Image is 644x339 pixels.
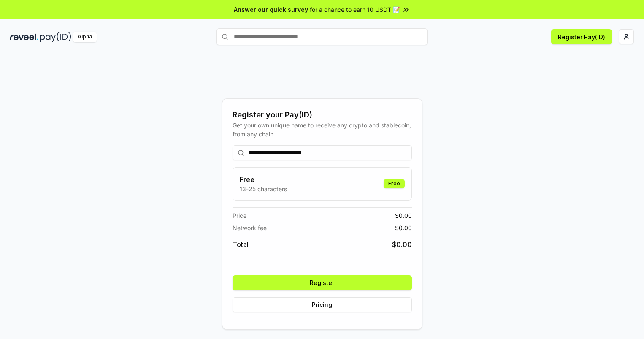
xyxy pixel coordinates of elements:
[73,32,97,42] div: Alpha
[233,121,412,138] div: Get your own unique name to receive any crypto and stablecoin, from any chain
[233,275,412,290] button: Register
[40,32,71,42] img: pay_id
[233,297,412,312] button: Pricing
[310,5,400,14] span: for a chance to earn 10 USDT 📝
[234,5,308,14] span: Answer our quick survey
[233,211,246,220] span: Price
[551,29,612,44] button: Register Pay(ID)
[395,211,412,220] span: $ 0.00
[395,223,412,232] span: $ 0.00
[233,239,249,250] span: Total
[384,179,405,188] div: Free
[233,109,412,121] div: Register your Pay(ID)
[10,32,38,42] img: reveel_dark
[392,239,412,250] span: $ 0.00
[240,174,287,184] h3: Free
[240,184,287,193] p: 13-25 characters
[233,223,267,232] span: Network fee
